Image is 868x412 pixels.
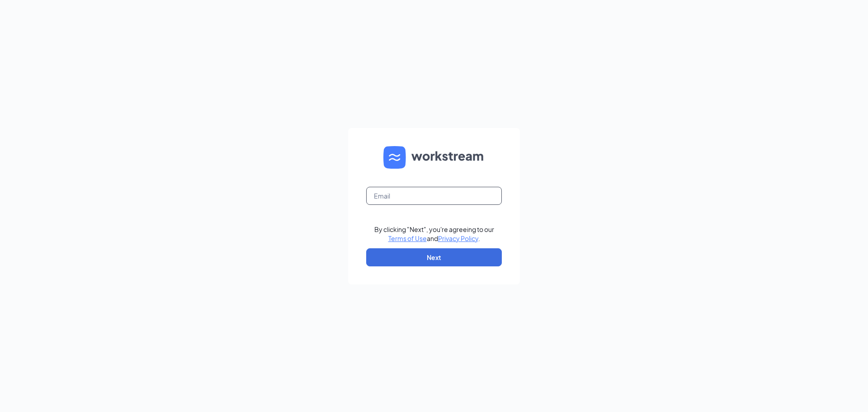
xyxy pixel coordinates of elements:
[438,234,478,242] a: Privacy Policy
[383,146,485,169] img: WS logo and Workstream text
[388,234,427,242] a: Terms of Use
[366,187,502,205] input: Email
[366,248,502,266] button: Next
[374,225,494,243] div: By clicking "Next", you're agreeing to our and .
